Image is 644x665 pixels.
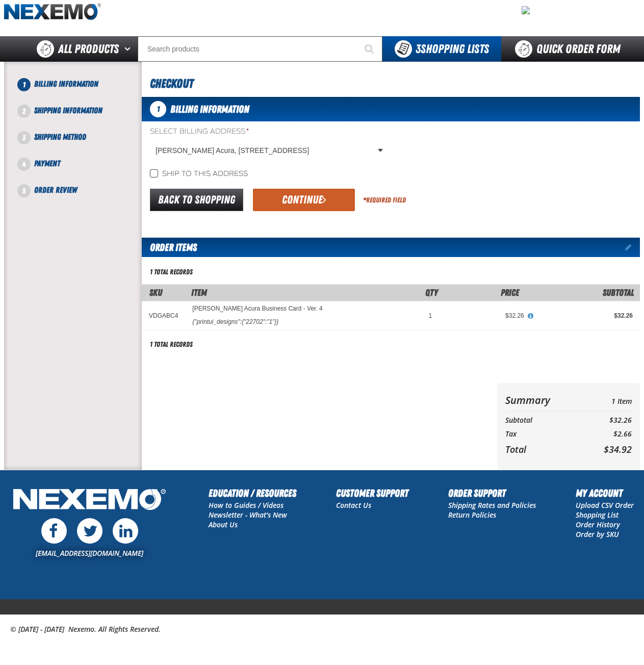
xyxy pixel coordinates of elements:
[24,105,142,131] li: Shipping Information. Step 2 of 5. Not Completed
[142,238,197,257] h2: Order Items
[336,485,408,501] h2: Customer Support
[24,78,142,105] li: Billing Information. Step 1 of 5. Not Completed
[522,6,530,14] img: 08cb5c772975e007c414e40fb9967a9c.jpeg
[192,318,278,326] div: {"printui_designs":{"22702":"1"}}
[17,105,31,118] span: 2
[501,287,519,298] span: Price
[209,485,296,501] h2: Education / Resources
[416,42,421,56] strong: 3
[505,414,583,427] th: Subtotal
[156,145,376,156] span: [PERSON_NAME] Acura, [STREET_ADDRESS]
[209,500,284,510] a: How to Guides / Videos
[150,169,248,179] label: Ship to this address
[150,169,158,177] input: Ship to this address
[425,287,438,298] span: Qty
[501,36,639,62] a: Quick Order Form
[625,244,640,251] a: Edit items
[24,131,142,158] li: Shipping Method. Step 3 of 5. Not Completed
[150,127,387,137] label: Select Billing Address
[16,78,142,196] nav: Checkout steps. Current step is Billing Information. Step 1 of 5
[150,101,166,117] span: 1
[150,189,243,211] a: Back to Shopping
[192,305,322,313] a: [PERSON_NAME] Acura Business Card - Ver. 4
[505,441,583,457] th: Total
[576,500,634,510] a: Upload CSV Order
[583,427,632,441] td: $2.66
[4,3,101,21] a: Home
[34,159,60,168] span: Payment
[191,287,207,298] span: Item
[576,520,620,529] a: Order History
[209,520,238,529] a: About Us
[363,195,406,205] div: Required Field
[24,184,142,196] li: Order Review. Step 5 of 5. Not Completed
[448,500,536,510] a: Shipping Rates and Policies
[583,391,632,409] td: 1 Item
[209,510,287,520] a: Newsletter - What's New
[448,485,536,501] h2: Order Support
[34,185,77,195] span: Order Review
[17,131,31,144] span: 3
[4,3,101,21] img: Nexemo logo
[34,106,102,115] span: Shipping Information
[448,510,496,520] a: Return Policies
[336,500,371,510] a: Contact Us
[416,42,489,56] span: Shopping Lists
[24,158,142,184] li: Payment. Step 4 of 5. Not Completed
[576,510,619,520] a: Shopping List
[138,36,382,62] input: Search
[576,485,634,501] h2: My Account
[576,529,619,539] a: Order by SKU
[17,78,31,91] span: 1
[10,485,169,516] img: Nexemo Logo
[253,189,355,211] button: Continue
[428,312,432,319] span: 1
[505,391,583,409] th: Summary
[121,36,138,62] button: Open All Products pages
[58,40,119,58] span: All Products
[36,548,143,558] a: [EMAIL_ADDRESS][DOMAIN_NAME]
[170,103,249,115] span: Billing Information
[142,301,185,330] td: VDGABC4
[150,76,193,91] span: Checkout
[34,132,86,142] span: Shipping Method
[524,312,537,321] button: View All Prices for Vandergriff Acura Business Card - Ver. 4
[604,443,632,455] span: $34.92
[446,312,524,320] div: $32.26
[150,340,193,349] div: 1 total records
[538,312,633,320] div: $32.26
[583,414,632,427] td: $32.26
[150,267,193,277] div: 1 total records
[17,158,31,171] span: 4
[149,287,162,298] a: SKU
[17,184,31,197] span: 5
[382,36,501,62] button: You have 3 Shopping Lists. Open to view details
[505,427,583,441] th: Tax
[34,79,98,89] span: Billing Information
[603,287,634,298] span: Subtotal
[357,36,382,62] button: Start Searching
